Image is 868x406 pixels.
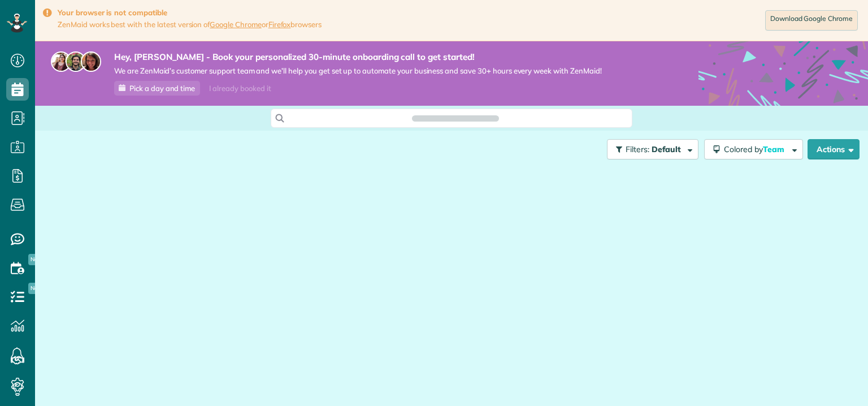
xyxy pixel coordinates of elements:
[724,144,788,154] span: Colored by
[129,84,195,93] span: Pick a day and time
[763,144,786,154] span: Team
[268,20,291,29] a: Firefox
[210,20,262,29] a: Google Chrome
[765,10,858,31] a: Download Google Chrome
[66,51,86,72] img: jorge-587dff0eeaa6aab1f244e6dc62b8924c3b6ad411094392a53c71c6c4a576187d.jpg
[202,81,277,96] div: I already booked it
[114,81,200,96] a: Pick a day and time
[114,51,602,63] strong: Hey, [PERSON_NAME] - Book your personalized 30-minute onboarding call to get started!
[652,144,682,154] span: Default
[28,283,45,294] span: New
[601,139,698,159] a: Filters: Default
[81,51,101,72] img: michelle-19f622bdf1676172e81f8f8fba1fb50e276960ebfe0243fe18214015130c80e4.jpg
[28,254,45,265] span: New
[58,8,322,18] strong: Your browser is not compatible
[423,113,487,124] span: Search ZenMaid…
[607,139,698,159] button: Filters: Default
[704,139,803,159] button: Colored byTeam
[58,20,322,29] span: ZenMaid works best with the latest version of or browsers
[114,66,602,76] span: We are ZenMaid’s customer support team and we’ll help you get set up to automate your business an...
[626,144,649,154] span: Filters:
[51,51,71,72] img: maria-72a9807cf96188c08ef61303f053569d2e2a8a1cde33d635c8a3ac13582a053d.jpg
[808,139,860,159] button: Actions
